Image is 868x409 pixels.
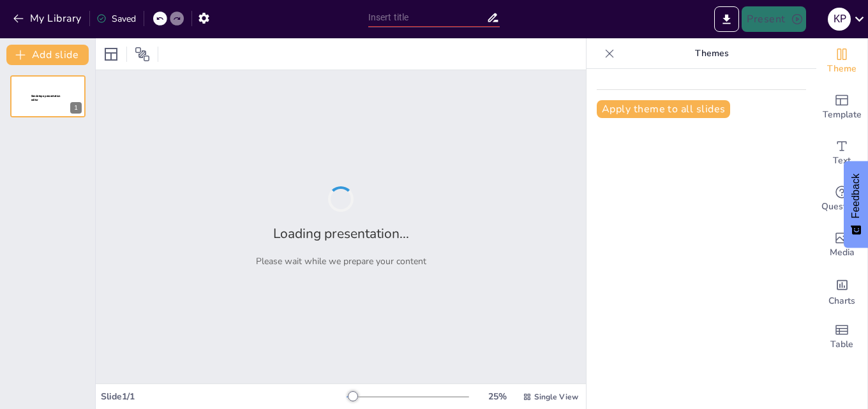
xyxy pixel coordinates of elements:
div: 25 % [482,390,513,403]
p: Please wait while we prepare your content [256,255,426,267]
span: Template [823,108,862,122]
span: Feedback [850,174,862,218]
button: My Library [10,8,87,29]
span: Charts [828,294,855,308]
div: Add images, graphics, shapes or video [816,222,867,268]
div: K P [828,8,851,31]
h2: Loading presentation... [273,225,409,242]
div: Add text boxes [816,130,867,176]
div: 1 [10,75,86,117]
span: Position [135,47,150,62]
button: Export to PowerPoint [714,6,739,32]
div: Add charts and graphs [816,268,867,314]
div: Add a table [816,314,867,360]
button: Present [742,6,805,32]
span: Single View [534,392,578,402]
button: Apply theme to all slides [597,100,730,118]
span: Questions [821,200,863,214]
span: Table [830,338,853,352]
button: Feedback - Show survey [844,161,868,248]
button: K P [828,6,851,32]
div: Change the overall theme [816,38,867,84]
div: 1 [70,102,82,114]
span: Text [833,154,851,168]
input: Insert title [368,8,487,27]
div: Layout [101,44,121,64]
div: Get real-time input from your audience [816,176,867,222]
span: Media [830,246,855,260]
span: Theme [827,62,857,76]
button: Add slide [6,45,89,65]
span: Sendsteps presentation editor [31,94,61,101]
div: Saved [96,13,136,25]
div: Add ready made slides [816,84,867,130]
div: Slide 1 / 1 [101,390,347,403]
p: Themes [620,38,804,69]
